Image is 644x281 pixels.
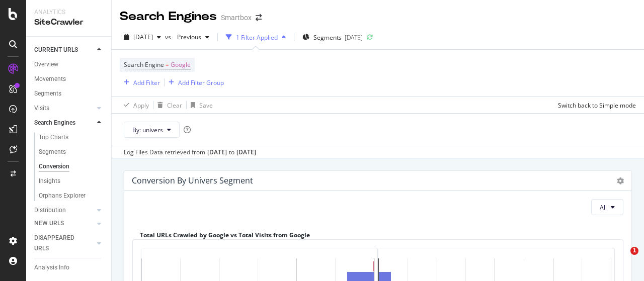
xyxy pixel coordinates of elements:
[236,33,278,42] div: 1 Filter Applied
[39,132,104,143] a: Top Charts
[558,101,636,110] div: Switch back to Simple mode
[34,88,104,99] a: Segments
[34,45,78,55] div: CURRENT URLS
[165,33,173,41] span: vs
[34,74,104,84] a: Movements
[34,218,64,229] div: NEW URLS
[34,233,94,254] a: DISAPPEARED URLS
[153,97,182,113] button: Clear
[591,199,623,215] button: All
[34,205,94,216] a: Distribution
[34,45,94,55] a: CURRENT URLS
[34,233,85,254] div: DISAPPEARED URLS
[222,29,290,45] button: 1 Filter Applied
[221,13,252,23] div: Smartbox
[34,218,94,229] a: NEW URLS
[39,132,68,143] div: Top Charts
[34,88,61,99] div: Segments
[124,148,256,157] div: Log Files Data retrieved from to
[34,262,104,273] a: Analysis Info
[34,17,103,28] div: SiteCrawler
[199,101,213,110] div: Save
[34,8,103,17] div: Analytics
[34,262,69,273] div: Analysis Info
[34,103,49,114] div: Visits
[34,59,58,70] div: Overview
[120,29,165,45] button: [DATE]
[34,59,104,70] a: Overview
[554,97,636,113] button: Switch back to Simple mode
[133,33,153,41] span: 2025 Sep. 8th
[600,203,607,212] span: All
[124,60,164,69] span: Search Engine
[345,33,363,42] div: [DATE]
[34,103,94,114] a: Visits
[313,33,342,42] span: Segments
[132,126,163,134] span: By: univers
[610,247,634,271] iframe: Intercom live chat
[120,76,160,88] button: Add Filter
[120,8,217,25] div: Search Engines
[236,148,256,157] div: [DATE]
[630,247,638,255] span: 1
[171,58,191,72] span: Google
[133,101,149,110] div: Apply
[167,101,182,110] div: Clear
[256,14,262,21] div: arrow-right-arrow-left
[298,29,367,45] button: Segments[DATE]
[132,174,253,188] h4: Conversion by univers Segment
[178,78,224,87] div: Add Filter Group
[39,176,104,186] a: Insights
[132,223,623,239] div: Total URLs Crawled by Google vs Total Visits from Google
[166,60,169,69] span: =
[39,176,60,186] div: Insights
[34,74,66,84] div: Movements
[120,97,149,113] button: Apply
[173,29,213,45] button: Previous
[39,147,66,157] div: Segments
[39,191,104,201] a: Orphans Explorer
[207,148,227,157] div: [DATE]
[187,97,213,113] button: Save
[34,118,94,128] a: Search Engines
[39,161,69,172] div: Conversion
[173,33,201,41] span: Previous
[34,118,75,128] div: Search Engines
[133,78,160,87] div: Add Filter
[39,161,104,172] a: Conversion
[34,205,66,216] div: Distribution
[124,122,180,138] button: By: univers
[39,191,86,201] div: Orphans Explorer
[39,147,104,157] a: Segments
[617,177,624,184] i: Options
[165,76,224,88] button: Add Filter Group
